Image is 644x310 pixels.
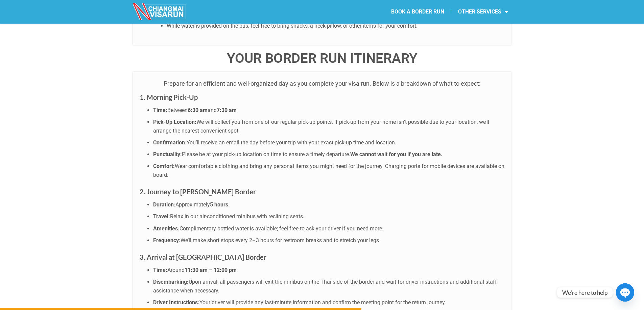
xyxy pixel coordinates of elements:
li: While water is provided on the bus, feel free to bring snacks, a neck pillow, or other items for ... [167,22,505,30]
strong: 1. Morning Pick-Up [140,93,198,101]
li: Around [153,266,505,275]
strong: Comfort: [153,163,175,169]
strong: Amenities: [153,225,180,232]
strong: Frequency: [153,237,181,244]
span: Wear comfortable clothing and bring any personal items you might need for the journey. Charging p... [153,163,504,178]
span: We will collect you from one of our regular pick-up points. If pick-up from your home isn’t possi... [153,119,489,134]
strong: Duration: [153,201,175,208]
strong: Driver Instructions: [153,299,199,306]
strong: Pick-Up Location: [153,119,196,125]
strong: Time: [153,267,167,273]
strong: unctuality: [157,151,182,158]
span: We’ll make short stops every 2–3 hours for restroom breaks and to stretch your legs [181,237,379,244]
strong: Time: [153,107,167,113]
strong: 5 hours. [210,201,230,208]
b: P [153,151,157,158]
nav: Menu [322,4,515,20]
span: You’ll receive an email the day before your trip with your exact pick-up time and location. [187,139,396,146]
span: Complimentary bottled water is available; feel free to ask your driver if you need more. [180,225,383,232]
strong: 2. Journey to [PERSON_NAME] Border [140,188,256,196]
a: BOOK A BORDER RUN [384,4,451,20]
strong: Disembarking: [153,279,189,285]
span: Please be at your pick-up location on time to ensure a timely departure. [182,151,350,158]
strong: 6:30 am [188,107,208,113]
strong: Confirmation: [153,139,187,146]
b: We cannot wait for you if you are late. [350,151,443,158]
span: Prepare for an efficient and well-organized day as you complete your visa run. Below is a breakdo... [164,80,480,87]
span: Relax in our air-conditioned minibus with reclining seats. [170,213,304,220]
h4: YOUR BORDER RUN ITINERARY [133,52,511,65]
li: Between and [153,106,505,115]
li: Approximately [153,200,505,209]
strong: Travel: [153,213,170,220]
strong: 7:30 am [217,107,237,113]
span: Your driver will provide any last-minute information and confirm the meeting point for the return... [199,299,446,306]
strong: 11:30 am – 12:00 pm [185,267,237,273]
span: Upon arrival, all passengers will exit the minibus on the Thai side of the border and wait for dr... [153,279,497,294]
a: OTHER SERVICES [451,4,515,20]
strong: 3. Arrival at [GEOGRAPHIC_DATA] Border [140,253,266,261]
